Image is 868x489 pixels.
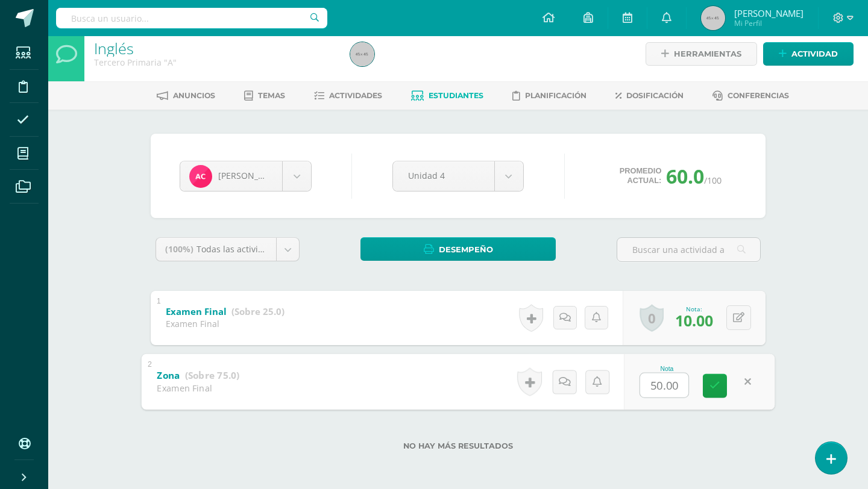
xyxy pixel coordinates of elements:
[393,161,523,191] a: Unidad 4
[94,57,336,68] div: Tercero Primaria 'A'
[666,163,704,189] span: 60.0
[185,369,240,381] strong: (Sobre 75.0)
[173,91,215,100] span: Anuncios
[166,318,285,329] div: Examen Final
[734,18,804,28] span: Mi Perfil
[675,305,713,313] div: Nota:
[157,86,215,105] a: Anuncios
[620,166,662,185] span: Promedio actual:
[626,91,684,100] span: Dosificación
[56,8,327,28] input: Busca un usuario...
[166,305,227,317] b: Examen Final
[157,382,239,394] div: Examen Final
[258,91,285,100] span: Temas
[640,366,694,372] div: Nota
[180,161,311,191] a: [PERSON_NAME]
[617,238,760,261] input: Buscar una actividad aquí...
[429,91,483,100] span: Estudiantes
[763,42,854,66] a: Actividad
[350,42,374,66] img: 45x45
[512,86,587,105] a: Planificación
[156,238,299,261] a: (100%)Todas las actividades de esta unidad
[314,86,382,105] a: Actividades
[411,86,483,105] a: Estudiantes
[166,302,285,322] a: Examen Final (Sobre 25.0)
[244,86,285,105] a: Temas
[151,441,766,450] label: No hay más resultados
[712,86,789,105] a: Conferencias
[189,165,212,188] img: 83cf699971899022a271f09049e094d5.png
[791,43,838,65] span: Actividad
[640,373,688,397] input: 0-75.0
[165,243,193,255] span: (100%)
[94,40,336,57] h1: Inglés
[218,170,286,181] span: [PERSON_NAME]
[157,366,239,385] a: Zona (Sobre 75.0)
[231,305,285,317] strong: (Sobre 25.0)
[704,175,722,186] span: /100
[734,7,804,19] span: [PERSON_NAME]
[525,91,587,100] span: Planificación
[408,161,479,190] span: Unidad 4
[615,86,684,105] a: Dosificación
[701,6,725,30] img: 45x45
[197,243,346,255] span: Todas las actividades de esta unidad
[94,38,134,58] a: Inglés
[675,310,713,331] span: 10.00
[157,369,180,381] b: Zona
[439,238,493,261] span: Desempeño
[640,304,664,332] a: 0
[728,91,789,100] span: Conferencias
[360,237,556,261] a: Desempeño
[329,91,382,100] span: Actividades
[674,43,741,65] span: Herramientas
[646,42,757,66] a: Herramientas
